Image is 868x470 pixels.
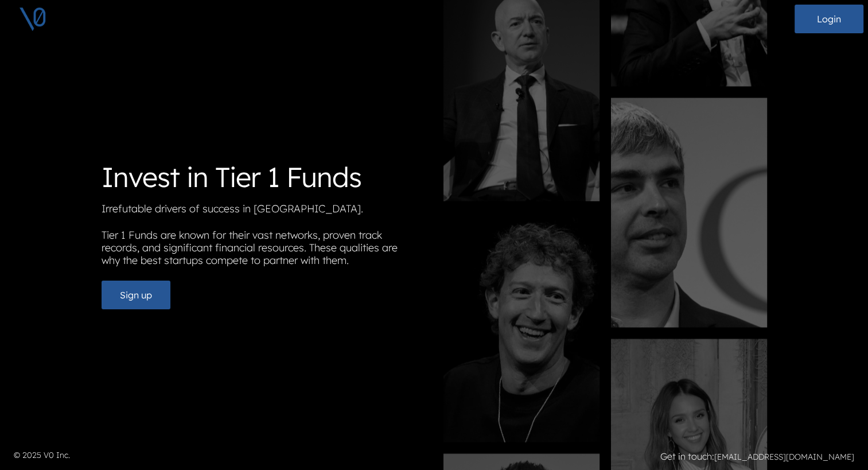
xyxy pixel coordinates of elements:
[18,5,47,33] img: V0 logo
[102,161,425,194] h1: Invest in Tier 1 Funds
[102,281,170,309] button: Sign up
[714,452,854,462] a: [EMAIL_ADDRESS][DOMAIN_NAME]
[102,229,425,271] p: Tier 1 Funds are known for their vast networks, proven track records, and significant financial r...
[795,5,863,33] button: Login
[14,449,427,461] p: © 2025 V0 Inc.
[102,203,425,220] p: Irrefutable drivers of success in [GEOGRAPHIC_DATA].
[660,450,714,462] strong: Get in touch:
